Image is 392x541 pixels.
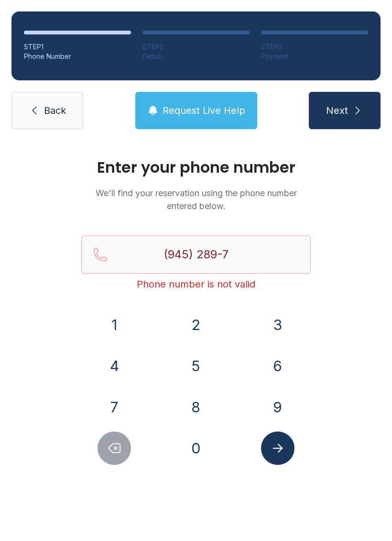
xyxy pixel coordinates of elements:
button: 6 [261,349,294,383]
button: 2 [179,308,213,342]
span: Request Live Help [163,104,245,117]
div: Phone Number [24,52,131,61]
button: 8 [179,390,213,424]
p: We'll find your reservation using the phone number entered below. [81,187,311,212]
button: 5 [179,349,213,383]
div: STEP 1 [24,42,131,52]
button: 9 [261,390,294,424]
button: 0 [179,431,213,465]
button: 3 [261,308,294,342]
h1: Enter your phone number [81,160,311,175]
button: 1 [98,308,131,342]
div: Payment [261,52,368,61]
div: Details [142,52,250,61]
button: 7 [98,390,131,424]
span: Back [44,104,66,117]
button: Delete number [98,431,131,465]
button: Submit lookup form [261,431,294,465]
input: Reservation phone number [81,235,311,274]
div: STEP 2 [142,42,250,52]
div: STEP 3 [261,42,368,52]
div: Phone number is not valid [81,277,311,291]
span: Next [326,104,348,117]
button: 4 [98,349,131,383]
